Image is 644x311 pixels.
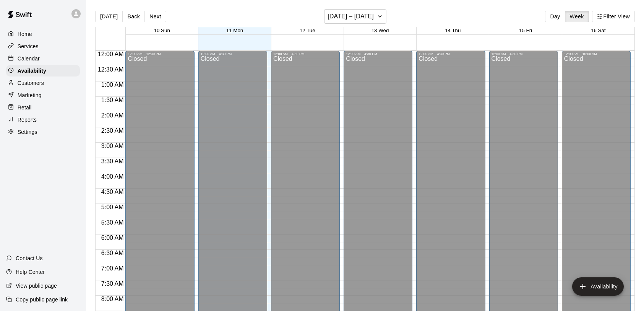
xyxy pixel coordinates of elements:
[154,28,170,33] button: 10 Sun
[96,66,126,73] span: 12:30 AM
[128,52,192,56] div: 12:00 AM – 12:30 PM
[144,11,166,22] button: Next
[96,51,126,57] span: 12:00 AM
[99,280,126,287] span: 7:30 AM
[99,250,126,256] span: 6:30 AM
[6,41,80,52] a: Services
[18,128,37,136] p: Settings
[99,219,126,226] span: 5:30 AM
[273,52,337,56] div: 12:00 AM – 4:30 PM
[99,265,126,272] span: 7:00 AM
[99,143,126,149] span: 3:00 AM
[99,204,126,210] span: 5:00 AM
[99,189,126,195] span: 4:30 AM
[18,116,37,124] p: Reports
[6,102,80,113] a: Retail
[18,30,32,38] p: Home
[445,28,461,33] button: 14 Thu
[18,91,42,99] p: Marketing
[492,52,556,56] div: 12:00 AM – 4:30 PM
[6,65,80,77] a: Availability
[564,52,628,56] div: 12:00 AM – 10:00 AM
[201,52,265,56] div: 12:00 AM – 4:30 PM
[18,55,40,62] p: Calendar
[16,282,57,290] p: View public page
[99,112,126,119] span: 2:00 AM
[99,81,126,88] span: 1:00 AM
[6,77,80,89] a: Customers
[519,28,532,33] button: 15 Fri
[6,114,80,125] a: Reports
[572,277,624,296] button: add
[226,28,243,33] button: 11 Mon
[99,296,126,302] span: 8:00 AM
[16,268,45,276] p: Help Center
[324,9,386,24] button: [DATE] – [DATE]
[99,234,126,241] span: 6:00 AM
[6,126,80,138] a: Settings
[18,42,39,50] p: Services
[6,90,80,101] a: Marketing
[328,11,374,22] h6: [DATE] – [DATE]
[99,97,126,103] span: 1:30 AM
[18,67,46,75] p: Availability
[99,127,126,134] span: 2:30 AM
[16,254,43,262] p: Contact Us
[565,11,589,22] button: Week
[18,79,44,87] p: Customers
[18,104,32,111] p: Retail
[592,11,635,22] button: Filter View
[591,28,606,33] button: 16 Sat
[16,296,68,303] p: Copy public page link
[99,173,126,180] span: 4:00 AM
[122,11,145,22] button: Back
[95,11,123,22] button: [DATE]
[6,53,80,64] a: Calendar
[419,52,483,56] div: 12:00 AM – 4:30 PM
[300,28,315,33] button: 12 Tue
[545,11,565,22] button: Day
[6,28,80,40] a: Home
[371,28,389,33] button: 13 Wed
[346,52,410,56] div: 12:00 AM – 4:30 PM
[99,158,126,164] span: 3:30 AM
